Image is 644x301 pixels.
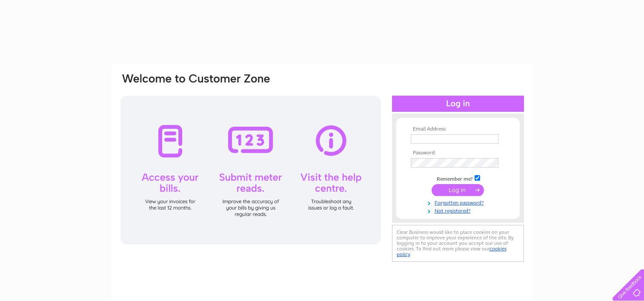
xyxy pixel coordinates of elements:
[411,206,507,214] a: Not registered?
[411,198,507,206] a: Forgotten password?
[409,150,507,156] th: Password:
[397,246,507,257] a: cookies policy
[432,184,484,196] input: Submit
[409,126,507,132] th: Email Address:
[409,174,507,182] td: Remember me?
[392,225,524,262] div: Clear Business would like to place cookies on your computer to improve your experience of the sit...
